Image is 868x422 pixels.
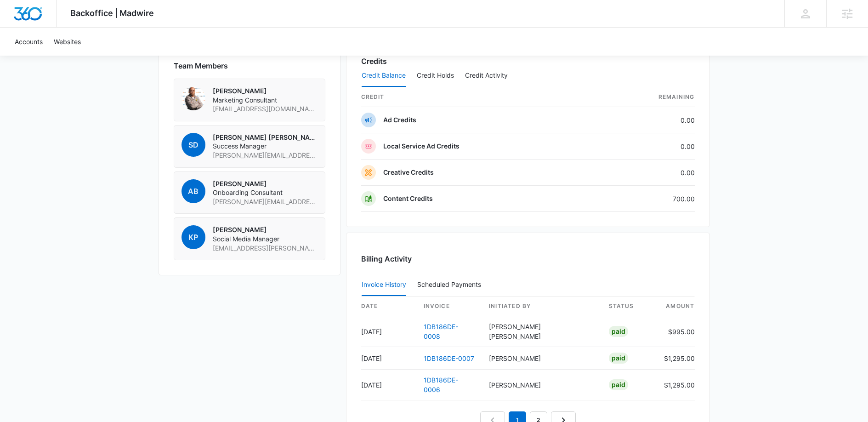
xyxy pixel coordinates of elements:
span: SD [182,133,205,157]
td: [DATE] [361,370,416,400]
td: [PERSON_NAME] [482,370,601,400]
td: $995.00 [657,316,695,347]
span: Onboarding Consultant [213,188,318,197]
a: 1DB186DE-0008 [424,323,458,340]
span: Backoffice | Madwire [70,8,154,18]
th: date [361,297,416,316]
button: Credit Holds [417,65,454,87]
p: Creative Credits [383,168,434,177]
button: Credit Balance [362,65,406,87]
img: Austyn Binkly [182,86,205,110]
span: [PERSON_NAME][EMAIL_ADDRESS][PERSON_NAME][DOMAIN_NAME] [213,197,318,206]
a: Websites [48,28,86,56]
td: $1,295.00 [657,370,695,400]
a: Accounts [9,28,48,56]
a: 1DB186DE-0007 [424,354,474,362]
button: Credit Activity [465,65,508,87]
th: amount [657,297,695,316]
td: 700.00 [597,186,695,212]
td: [PERSON_NAME] [PERSON_NAME] [482,316,601,347]
p: [PERSON_NAME] [213,179,318,188]
span: KP [182,225,205,249]
div: Paid [609,353,628,364]
th: credit [361,87,597,107]
p: Local Service Ad Credits [383,142,460,151]
th: Remaining [597,87,695,107]
span: [PERSON_NAME][EMAIL_ADDRESS][PERSON_NAME][DOMAIN_NAME] [213,151,318,160]
span: Social Media Manager [213,234,318,244]
span: Marketing Consultant [213,96,318,105]
div: Paid [609,326,628,337]
td: 0.00 [597,160,695,186]
span: Success Manager [213,142,318,151]
td: [PERSON_NAME] [482,347,601,370]
p: [PERSON_NAME] [213,86,318,96]
td: [DATE] [361,316,416,347]
td: 0.00 [597,107,695,133]
p: [PERSON_NAME] [PERSON_NAME] [213,133,318,142]
div: Scheduled Payments [417,281,485,288]
span: AB [182,179,205,203]
p: Ad Credits [383,115,416,125]
span: Team Members [174,60,228,71]
th: Initiated By [482,297,601,316]
a: 1DB186DE-0006 [424,376,458,393]
div: Paid [609,379,628,390]
span: [EMAIL_ADDRESS][PERSON_NAME][DOMAIN_NAME] [213,244,318,253]
th: invoice [416,297,482,316]
td: $1,295.00 [657,347,695,370]
span: [EMAIL_ADDRESS][DOMAIN_NAME] [213,104,318,114]
td: [DATE] [361,347,416,370]
button: Invoice History [362,274,406,296]
h3: Credits [361,56,387,67]
p: Content Credits [383,194,433,203]
h3: Billing Activity [361,253,695,264]
p: [PERSON_NAME] [213,225,318,234]
th: status [601,297,657,316]
td: 0.00 [597,133,695,160]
